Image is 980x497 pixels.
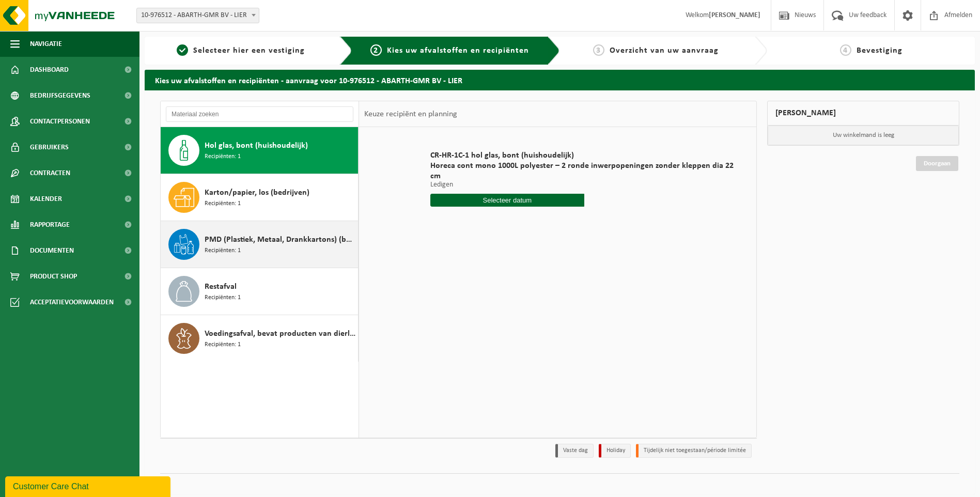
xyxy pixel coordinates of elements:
strong: [PERSON_NAME] [709,11,760,19]
span: Horeca cont mono 1000L polyester – 2 ronde inwerpopeningen zonder kleppen dia 22 cm [430,161,739,181]
span: 2 [370,44,382,56]
li: Vaste dag [555,444,594,458]
a: 1Selecteer hier een vestiging [150,44,332,57]
span: Hol glas, bont (huishoudelijk) [205,139,308,152]
span: Recipiënten: 1 [205,152,241,162]
span: 3 [593,44,604,56]
span: Karton/papier, los (bedrijven) [205,187,309,199]
span: Kalender [30,186,62,212]
span: Recipiënten: 1 [205,293,241,303]
h2: Kies uw afvalstoffen en recipiënten - aanvraag voor 10-976512 - ABARTH-GMR BV - LIER [145,70,975,90]
span: Product Shop [30,263,77,289]
span: 1 [177,44,188,56]
a: Doorgaan [916,156,958,171]
span: Contactpersonen [30,108,90,134]
div: Keuze recipiënt en planning [359,101,462,127]
span: Restafval [205,281,237,293]
span: PMD (Plastiek, Metaal, Drankkartons) (bedrijven) [205,234,355,246]
span: Gebruikers [30,134,69,160]
li: Holiday [599,444,631,458]
span: 10-976512 - ABARTH-GMR BV - LIER [137,8,259,23]
p: Ledigen [430,181,739,189]
span: Voedingsafval, bevat producten van dierlijke oorsprong, onverpakt, categorie 3 [205,328,355,340]
button: Restafval Recipiënten: 1 [161,268,359,315]
div: [PERSON_NAME] [767,101,959,126]
iframe: chat widget [5,474,173,497]
span: Overzicht van uw aanvraag [610,46,719,55]
span: Contracten [30,160,70,186]
span: 10-976512 - ABARTH-GMR BV - LIER [136,8,259,23]
span: Kies uw afvalstoffen en recipiënten [387,46,529,55]
button: Voedingsafval, bevat producten van dierlijke oorsprong, onverpakt, categorie 3 Recipiënten: 1 [161,315,359,362]
span: Navigatie [30,31,62,57]
span: Recipiënten: 1 [205,340,241,350]
li: Tijdelijk niet toegestaan/période limitée [636,444,752,458]
span: Documenten [30,238,74,263]
span: 4 [840,44,851,56]
input: Selecteer datum [430,194,584,207]
span: CR-HR-1C-1 hol glas, bont (huishoudelijk) [430,150,739,161]
span: Recipiënten: 1 [205,199,241,209]
button: Hol glas, bont (huishoudelijk) Recipiënten: 1 [161,127,359,174]
input: Materiaal zoeken [166,106,353,122]
span: Bedrijfsgegevens [30,83,90,108]
button: Karton/papier, los (bedrijven) Recipiënten: 1 [161,174,359,221]
button: PMD (Plastiek, Metaal, Drankkartons) (bedrijven) Recipiënten: 1 [161,221,359,268]
span: Rapportage [30,212,70,238]
p: Uw winkelmand is leeg [768,126,959,145]
span: Acceptatievoorwaarden [30,289,114,315]
span: Dashboard [30,57,69,83]
span: Selecteer hier een vestiging [193,46,305,55]
span: Bevestiging [857,46,903,55]
span: Recipiënten: 1 [205,246,241,256]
